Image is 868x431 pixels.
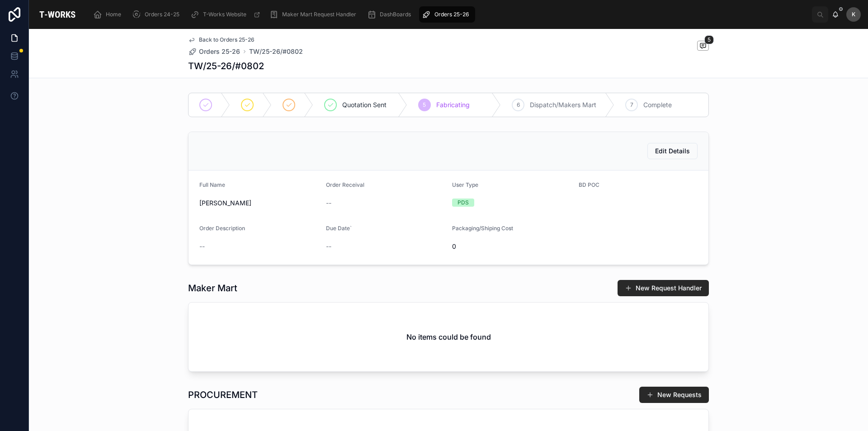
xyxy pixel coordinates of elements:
[419,6,475,23] a: Orders 25-26
[406,332,491,342] h2: No items could be found
[704,35,714,44] span: 5
[436,100,470,109] span: Fabricating
[434,11,469,18] span: Orders 25-26
[326,199,331,208] span: --
[199,36,255,43] span: Back to Orders 25-26
[90,6,127,23] a: Home
[655,147,690,156] span: Edit Details
[199,225,245,232] span: Order Description
[643,100,672,109] span: Complete
[380,11,411,18] span: DashBoards
[452,181,478,188] span: User Type
[326,181,364,188] span: Order Receival
[852,11,855,18] span: K
[423,101,426,109] span: 5
[452,225,513,232] span: Packaging/Shiping Cost
[697,41,709,52] button: 5
[203,11,246,18] span: T-Works Website
[517,101,520,109] span: 6
[188,36,255,43] a: Back to Orders 25-26
[647,143,698,159] button: Edit Details
[458,199,469,207] div: PDS
[188,282,237,294] h1: Maker Mart
[199,242,205,251] span: --
[326,225,352,232] span: Due Date`
[129,6,186,23] a: Orders 24-25
[188,6,265,23] a: T-Works Website
[267,6,363,23] a: Maker Mart Request Handler
[326,242,331,251] span: --
[36,7,79,22] img: App logo
[145,11,179,18] span: Orders 24-25
[199,181,225,188] span: Full Name
[188,47,240,56] a: Orders 25-26
[342,100,387,109] span: Quotation Sent
[106,11,121,18] span: Home
[86,5,812,24] div: scrollable content
[452,242,571,251] span: 0
[639,387,709,403] button: New Requests
[530,100,596,109] span: Dispatch/Makers Mart
[188,60,264,72] h1: TW/25-26/#0802
[188,388,258,401] h1: PROCUREMENT
[618,280,709,296] button: New Request Handler
[364,6,417,23] a: DashBoards
[249,47,303,56] a: TW/25-26/#0802
[199,47,240,56] span: Orders 25-26
[630,101,633,109] span: 7
[282,11,356,18] span: Maker Mart Request Handler
[199,199,319,208] span: [PERSON_NAME]
[579,181,599,188] span: BD POC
